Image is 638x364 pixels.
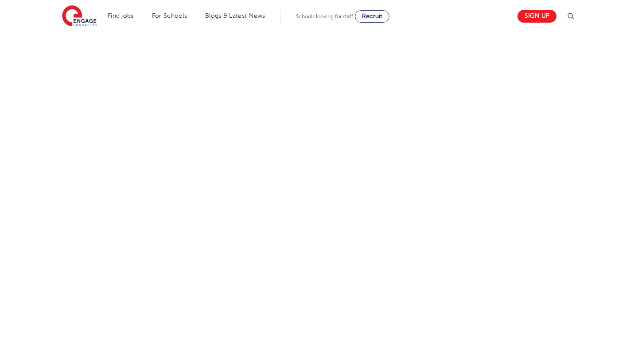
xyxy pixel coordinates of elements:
a: For Schools [152,12,187,19]
a: Blogs & Latest News [205,12,265,19]
span: Recruit [362,13,382,20]
img: Engage Education [62,5,97,28]
a: Find jobs [108,12,134,19]
a: Sign up [517,10,556,23]
a: Recruit [355,10,389,23]
span: Schools looking for staff [296,13,353,20]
